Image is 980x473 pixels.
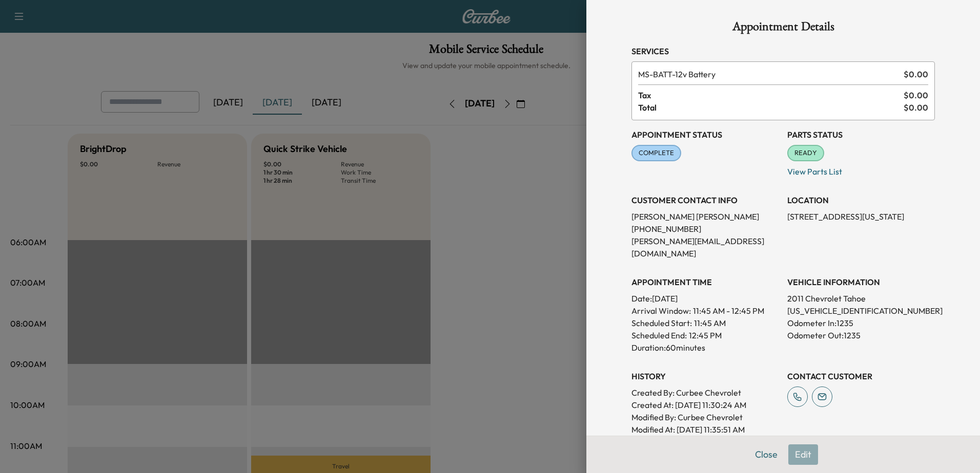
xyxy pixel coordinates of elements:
h3: VEHICLE INFORMATION [787,276,935,288]
span: 11:45 AM - 12:45 PM [693,305,764,317]
p: Scheduled Start: [631,317,692,329]
p: Odometer Out: 1235 [787,329,935,341]
span: Total [638,101,904,114]
span: $ 0.00 [904,101,928,114]
p: Duration: 60 minutes [631,341,779,354]
span: 12v Battery [638,68,900,80]
h3: Appointment Status [631,128,779,141]
p: Odometer In: 1235 [787,317,935,329]
h1: Appointment Details [631,20,935,37]
p: View Parts List [787,161,935,178]
h3: Services [631,45,935,57]
h3: History [631,370,779,382]
button: Close [748,444,784,465]
p: [PERSON_NAME][EMAIL_ADDRESS][DOMAIN_NAME] [631,235,779,260]
p: [PERSON_NAME] [PERSON_NAME] [631,210,779,223]
p: Modified At : [DATE] 11:35:51 AM [631,423,779,436]
p: Arrival Window: [631,305,779,317]
span: READY [788,148,823,158]
p: Date: [DATE] [631,292,779,305]
p: 11:45 AM [694,317,726,329]
span: Tax [638,89,904,101]
p: 12:45 PM [689,329,722,341]
h3: APPOINTMENT TIME [631,276,779,288]
p: Created At : [DATE] 11:30:24 AM [631,399,779,411]
p: Created By : Curbee Chevrolet [631,386,779,399]
span: COMPLETE [632,148,680,158]
p: [PHONE_NUMBER] [631,223,779,235]
h3: CUSTOMER CONTACT INFO [631,194,779,206]
p: [US_VEHICLE_IDENTIFICATION_NUMBER] [787,305,935,317]
h3: LOCATION [787,194,935,206]
h3: Parts Status [787,128,935,141]
p: 2011 Chevrolet Tahoe [787,292,935,305]
span: $ 0.00 [904,68,928,80]
span: $ 0.00 [904,89,928,101]
h3: CONTACT CUSTOMER [787,370,935,382]
p: [STREET_ADDRESS][US_STATE] [787,210,935,223]
p: Modified By : Curbee Chevrolet [631,411,779,423]
p: Scheduled End: [631,329,687,341]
